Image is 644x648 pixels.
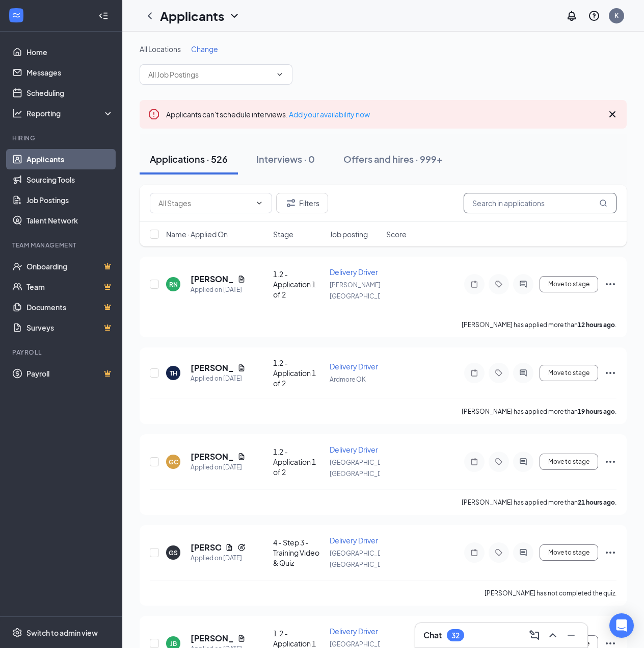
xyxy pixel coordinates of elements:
svg: Document [225,543,233,552]
svg: Document [237,453,246,461]
span: Ardmore OK [330,376,366,383]
svg: Document [237,364,246,372]
span: Stage [273,229,293,239]
span: Delivery Driver [330,627,378,636]
div: 32 [451,631,460,640]
span: [GEOGRAPHIC_DATA] [GEOGRAPHIC_DATA] [330,550,394,568]
p: [PERSON_NAME] has applied more than . [462,407,616,416]
h5: [PERSON_NAME] [191,273,233,285]
button: Move to stage [540,454,598,470]
span: Job posting [330,229,368,239]
span: [GEOGRAPHIC_DATA] [GEOGRAPHIC_DATA] [330,459,394,478]
button: Move to stage [540,365,598,381]
div: Hiring [12,134,112,142]
a: Sourcing Tools [26,169,114,190]
a: Job Postings [26,190,114,210]
h5: [PERSON_NAME] [191,451,233,462]
svg: Document [237,275,246,283]
div: 1.2 - Application 1 of 2 [273,446,324,477]
a: DocumentsCrown [26,297,114,317]
svg: Analysis [12,108,22,118]
div: 1.2 - Application 1 of 2 [273,358,324,388]
span: Delivery Driver [330,536,378,545]
button: Move to stage [540,544,598,561]
svg: ActiveChat [517,458,529,466]
svg: Tag [493,280,505,288]
span: Applicants can't schedule interviews. [166,110,370,119]
div: Switch to admin view [26,628,98,638]
svg: ChevronLeft [144,10,156,22]
div: Applied on [DATE] [191,285,246,295]
svg: QuestionInfo [588,10,600,22]
span: Name · Applied On [166,229,228,239]
p: [PERSON_NAME] has applied more than . [462,498,616,507]
svg: Ellipses [604,367,616,379]
svg: Minimize [565,629,577,641]
h3: Chat [423,630,442,641]
a: Add your availability now [289,110,370,119]
div: RN [169,280,178,289]
svg: Notifications [566,10,578,22]
a: OnboardingCrown [26,256,114,277]
p: [PERSON_NAME] has not completed the quiz. [485,589,616,597]
input: All Stages [158,197,251,209]
svg: Note [468,280,480,288]
div: Applied on [DATE] [191,462,246,472]
svg: Note [468,549,480,557]
div: Interviews · 0 [256,153,315,165]
div: GC [169,458,178,466]
input: Search in applications [464,193,616,213]
b: 21 hours ago [578,499,615,506]
b: 12 hours ago [578,321,615,329]
div: K [614,11,619,20]
svg: ChevronDown [228,10,240,22]
button: Filter Filters [276,193,328,213]
svg: Error [148,108,160,120]
div: Applied on [DATE] [191,553,246,563]
div: Open Intercom Messenger [609,613,634,638]
svg: Reapply [237,543,246,552]
p: [PERSON_NAME] has applied more than . [462,320,616,329]
div: TH [170,369,177,378]
svg: Settings [12,628,22,638]
a: Talent Network [26,210,114,231]
h1: Applicants [160,7,224,24]
span: [PERSON_NAME]/Denison [GEOGRAPHIC_DATA] [330,281,407,300]
svg: Tag [493,369,505,377]
svg: Ellipses [604,546,616,559]
svg: ChevronDown [255,199,263,207]
button: Minimize [563,627,579,643]
svg: ComposeMessage [528,629,541,641]
div: Payroll [12,348,112,357]
span: Delivery Driver [330,362,378,371]
div: Team Management [12,241,112,250]
div: GS [169,549,178,557]
h5: [PERSON_NAME] [191,362,233,373]
svg: ActiveChat [517,549,529,557]
svg: Collapse [98,11,109,21]
b: 19 hours ago [578,408,615,415]
svg: ActiveChat [517,280,529,288]
a: Applicants [26,149,114,169]
a: PayrollCrown [26,363,114,384]
span: Score [386,229,407,239]
svg: Tag [493,549,505,557]
h5: [PERSON_NAME] [191,542,221,553]
svg: Cross [606,108,619,120]
button: ChevronUp [545,627,561,643]
div: 1.2 - Application 1 of 2 [273,269,324,300]
svg: ActiveChat [517,369,529,377]
span: All Locations [140,44,181,54]
div: Applied on [DATE] [191,373,246,384]
svg: Note [468,458,480,466]
svg: WorkstreamLogo [11,10,21,20]
svg: Ellipses [604,278,616,290]
div: Applications · 526 [150,153,228,165]
span: Delivery Driver [330,445,378,454]
svg: ChevronDown [276,70,284,79]
a: SurveysCrown [26,317,114,338]
svg: ChevronUp [547,629,559,641]
div: Reporting [26,108,114,118]
button: Move to stage [540,276,598,292]
a: Messages [26,62,114,83]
